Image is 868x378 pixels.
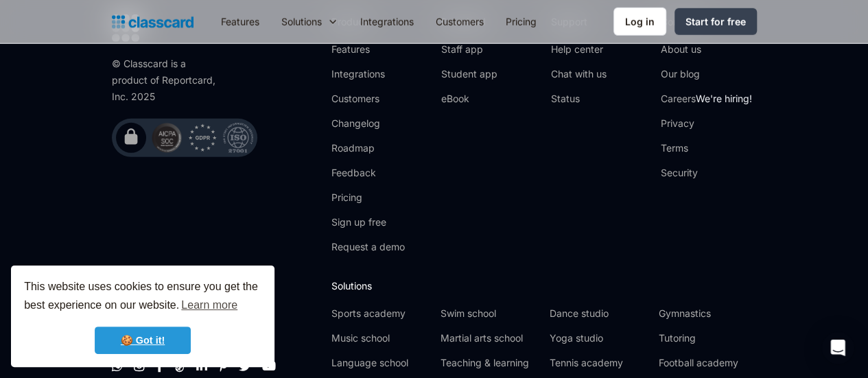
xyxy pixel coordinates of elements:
[441,356,539,370] a: Teaching & learning
[821,331,854,364] div: Open Intercom Messenger
[441,43,497,56] a: Staff app
[281,14,322,29] div: Solutions
[659,331,757,345] a: Tutoring
[625,14,655,29] div: Log in
[112,12,193,32] a: home
[675,8,757,35] a: Start for free
[425,6,495,37] a: Customers
[550,356,648,370] a: Tennis academy
[331,240,405,254] a: Request a demo
[696,93,752,104] span: We're hiring!
[349,6,425,37] a: Integrations
[331,67,405,81] a: Integrations
[441,331,539,345] a: Martial arts school
[441,307,539,320] a: Swim school
[331,307,430,320] a: Sports academy
[661,92,752,106] a: CareersWe're hiring!
[661,43,752,56] a: About us
[551,43,607,56] a: Help center
[331,43,405,56] a: Features
[331,117,405,130] a: Changelog
[331,356,430,370] a: Language school
[210,6,270,37] a: Features
[551,67,607,81] a: Chat with us
[661,117,752,130] a: Privacy
[613,8,666,36] a: Log in
[270,6,349,37] div: Solutions
[550,331,648,345] a: Yoga studio
[441,92,497,106] a: eBook
[331,331,430,345] a: Music school
[24,279,261,316] span: This website uses cookies to ensure you get the best experience on our website.
[441,67,497,81] a: Student app
[331,279,757,293] h2: Solutions
[659,356,757,370] a: Football academy
[551,92,607,106] a: Status
[331,215,405,229] a: Sign up free
[661,67,752,81] a: Our blog
[179,295,239,316] a: learn more about cookies
[661,166,752,180] a: Security
[495,6,548,37] a: Pricing
[550,307,648,320] a: Dance studio
[331,166,405,180] a: Feedback
[11,265,274,367] div: cookieconsent
[661,141,752,155] a: Terms
[685,14,746,29] div: Start for free
[331,191,405,204] a: Pricing
[331,141,405,155] a: Roadmap
[112,56,222,105] div: © Classcard is a product of Reportcard, Inc. 2025
[331,92,405,106] a: Customers
[95,327,191,354] a: dismiss cookie message
[659,307,757,320] a: Gymnastics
